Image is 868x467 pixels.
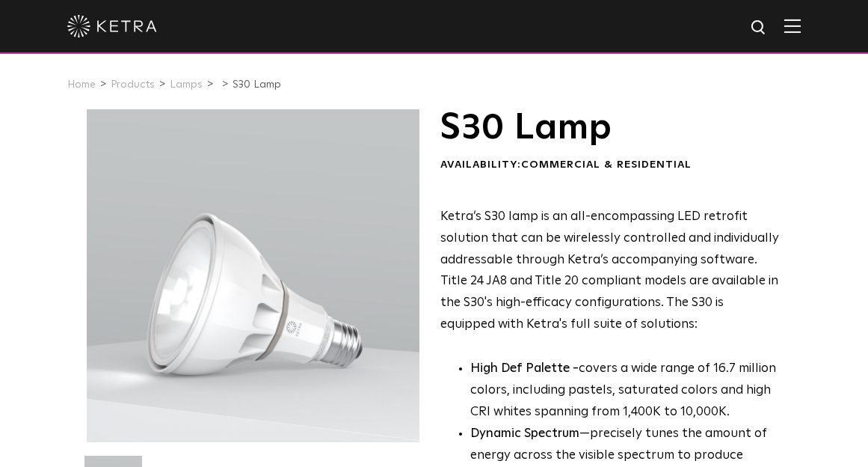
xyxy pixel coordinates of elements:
[440,210,779,331] span: Ketra’s S30 lamp is an all-encompassing LED retrofit solution that can be wirelessly controlled a...
[111,79,155,90] a: Products
[67,15,157,37] img: ketra-logo-2019-white
[470,358,781,424] p: covers a wide range of 16.7 million colors, including pastels, saturated colors and high CRI whit...
[440,109,781,147] h1: S30 Lamp
[440,158,781,173] div: Availability:
[470,362,579,375] strong: High Def Palette -
[521,159,692,170] span: Commercial & Residential
[67,79,96,90] a: Home
[170,79,203,90] a: Lamps
[233,79,281,90] a: S30 Lamp
[750,19,769,37] img: search icon
[470,427,579,440] strong: Dynamic Spectrum
[784,19,801,33] img: Hamburger%20Nav.svg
